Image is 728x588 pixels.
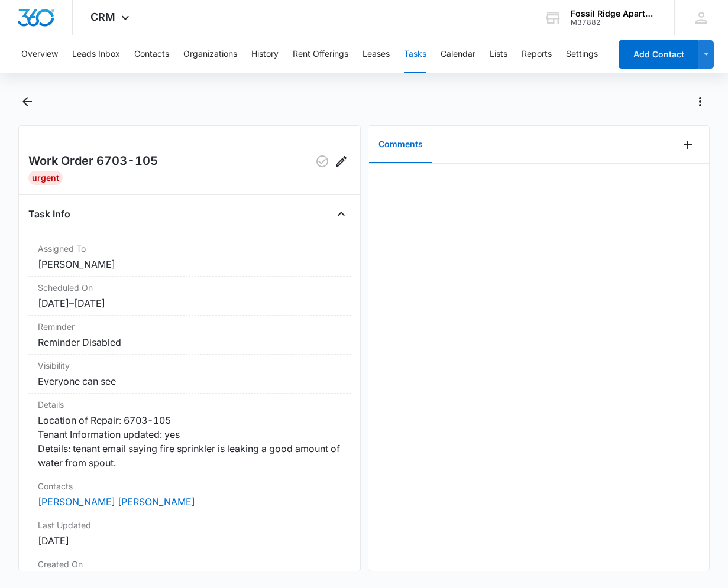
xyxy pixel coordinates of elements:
dt: Last Updated [38,519,341,531]
button: Lists [490,35,507,73]
dt: Created On [38,558,341,570]
button: Settings [566,35,598,73]
span: CRM [90,11,115,23]
button: Reports [522,35,552,73]
button: Leads Inbox [72,35,120,73]
div: Urgent [28,171,63,185]
div: Assigned To[PERSON_NAME] [28,238,351,277]
button: Overview [21,35,58,73]
button: Organizations [183,35,237,73]
div: ReminderReminder Disabled [28,316,351,355]
dd: Everyone can see [38,374,341,388]
button: Back [18,92,37,111]
dt: Visibility [38,359,341,372]
h4: Task Info [28,207,70,221]
div: account name [571,9,657,18]
dd: [PERSON_NAME] [38,257,341,271]
dd: Reminder Disabled [38,335,341,349]
button: Tasks [404,35,426,73]
div: VisibilityEveryone can see [28,355,351,394]
dt: Scheduled On [38,281,341,294]
button: Close [332,204,351,223]
a: [PERSON_NAME] [PERSON_NAME] [38,496,195,508]
button: Contacts [134,35,169,73]
button: Rent Offerings [293,35,348,73]
button: History [251,35,279,73]
dd: [DATE] [38,534,341,548]
div: Contacts[PERSON_NAME] [PERSON_NAME] [28,475,351,514]
div: DetailsLocation of Repair: 6703-105 Tenant Information updated: yes Details: tenant email saying ... [28,394,351,475]
dt: Assigned To [38,242,341,255]
div: account id [571,18,657,27]
button: Leases [363,35,390,73]
button: Comments [369,126,432,163]
button: Add Contact [619,40,698,69]
button: Edit [332,152,351,171]
div: Last Updated[DATE] [28,514,351,553]
h2: Work Order 6703-105 [28,152,158,171]
button: Add Comment [678,135,697,154]
dt: Reminder [38,320,341,333]
button: Actions [691,92,710,111]
dt: Details [38,398,341,411]
dd: [DATE] – [DATE] [38,296,341,310]
dd: Location of Repair: 6703-105 Tenant Information updated: yes Details: tenant email saying fire sp... [38,413,341,470]
button: Calendar [441,35,475,73]
dt: Contacts [38,480,341,492]
div: Scheduled On[DATE]–[DATE] [28,277,351,316]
